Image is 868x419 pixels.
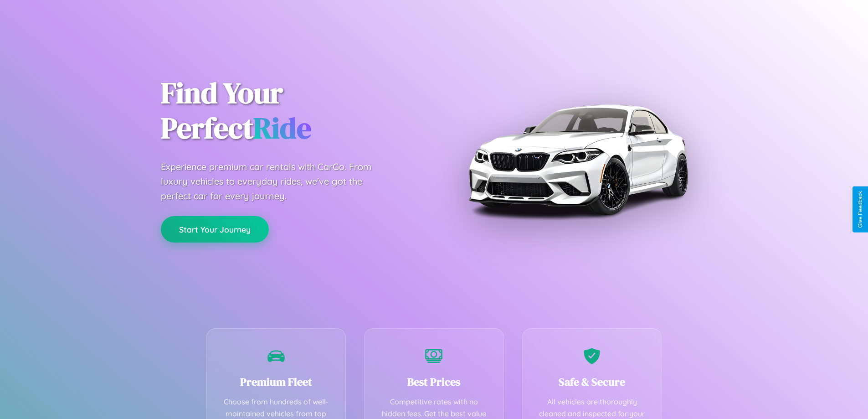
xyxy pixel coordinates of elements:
h1: Find Your Perfect [161,76,421,146]
button: Start Your Journey [161,216,269,243]
h3: Best Prices [378,374,490,389]
h3: Premium Fleet [221,374,332,389]
img: Premium BMW car rental vehicle [464,46,692,274]
p: Experience premium car rentals with CarGo. From luxury vehicles to everyday rides, we've got the ... [161,160,389,203]
span: Ride [253,108,311,148]
h3: Safe & Secure [536,374,648,389]
div: Give Feedback [857,191,863,228]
